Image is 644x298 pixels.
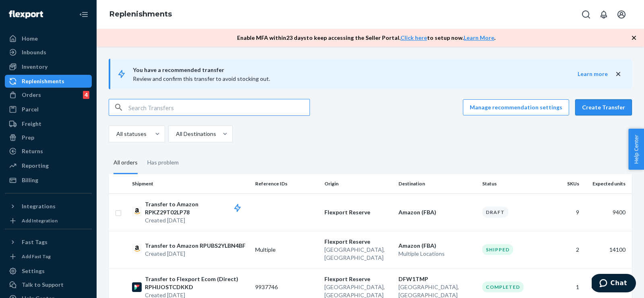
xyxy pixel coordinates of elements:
[22,217,58,224] div: Add Integration
[22,120,41,128] div: Freight
[5,88,92,101] a: Orders4
[114,152,138,174] div: All orders
[252,231,321,268] td: Multiple
[582,174,632,193] th: Expected units
[22,253,51,260] div: Add Fast Tag
[479,174,548,193] th: Status
[147,152,179,173] div: Has problem
[5,103,92,116] a: Parcel
[5,60,92,73] a: Inventory
[128,99,310,115] input: Search Transfers
[321,174,395,193] th: Origin
[145,216,249,224] p: Created [DATE]
[133,65,578,75] span: You have a recommended transfer
[482,282,524,292] div: Completed
[5,46,92,59] a: Inbounds
[5,252,92,261] a: Add Fast Tag
[596,6,612,23] button: Open notifications
[9,10,43,18] img: Flexport logo
[324,208,392,216] p: Flexport Reserve
[5,159,92,172] a: Reporting
[133,75,270,82] span: Review and confirm this transfer to avoid stocking out.
[395,174,479,193] th: Destination
[5,216,92,226] a: Add Integration
[398,250,476,258] p: Multiple Locations
[5,200,92,213] button: Integrations
[463,99,569,115] button: Manage recommendation settings
[22,176,38,184] div: Billing
[628,129,644,170] button: Help Center
[22,77,64,85] div: Replenishments
[145,242,246,250] p: Transfer to Amazon RPUBS2YLBN4BF
[175,130,176,138] input: All Destinations
[237,34,495,42] p: Enable MFA within 23 days to keep accessing the Seller Portal. to setup now. .
[548,174,583,193] th: SKUs
[22,162,49,170] div: Reporting
[22,105,39,113] div: Parcel
[22,134,34,142] div: Prep
[109,10,172,18] a: Replenishments
[5,278,92,291] button: Talk to Support
[145,275,249,291] p: Transfer to Flexport Ecom (Direct) RPHIJOSTCDKKD
[22,238,47,246] div: Fast Tags
[145,200,249,216] p: Transfer to Amazon RPKZ29T02LP78
[548,231,583,268] td: 2
[575,99,632,115] button: Create Transfer
[324,275,392,283] p: Flexport Reserve
[582,231,632,268] td: 14100
[398,242,476,250] p: Amazon (FBA)
[22,267,45,275] div: Settings
[22,48,46,56] div: Inbounds
[5,236,92,249] button: Fast Tags
[76,6,92,23] button: Close Navigation
[398,275,476,283] p: DFW1TMP
[22,91,41,99] div: Orders
[578,6,594,23] button: Open Search Box
[5,75,92,88] a: Replenishments
[482,244,513,255] div: Shipped
[5,131,92,144] a: Prep
[324,238,392,246] p: Flexport Reserve
[176,130,216,138] div: All Destinations
[5,174,92,187] a: Billing
[582,193,632,231] td: 9400
[116,130,116,138] input: All statuses
[5,117,92,130] a: Freight
[22,202,56,210] div: Integrations
[22,147,43,155] div: Returns
[129,174,252,193] th: Shipment
[592,274,636,294] iframe: Opens a widget where you can chat to one of our agents
[22,35,38,43] div: Home
[400,34,427,41] a: Click here
[145,250,246,258] p: Created [DATE]
[614,70,622,78] button: close
[324,246,392,262] p: [GEOGRAPHIC_DATA] , [GEOGRAPHIC_DATA]
[482,207,508,218] div: Draft
[116,130,147,138] div: All statuses
[5,145,92,158] a: Returns
[252,174,321,193] th: Reference IDs
[548,193,583,231] td: 9
[5,32,92,45] a: Home
[5,265,92,277] a: Settings
[22,63,47,71] div: Inventory
[83,91,89,99] div: 4
[22,281,64,289] div: Talk to Support
[578,70,608,78] button: Learn more
[398,208,476,216] p: Amazon (FBA)
[613,6,630,23] button: Open account menu
[464,34,494,41] a: Learn More
[103,3,178,26] ol: breadcrumbs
